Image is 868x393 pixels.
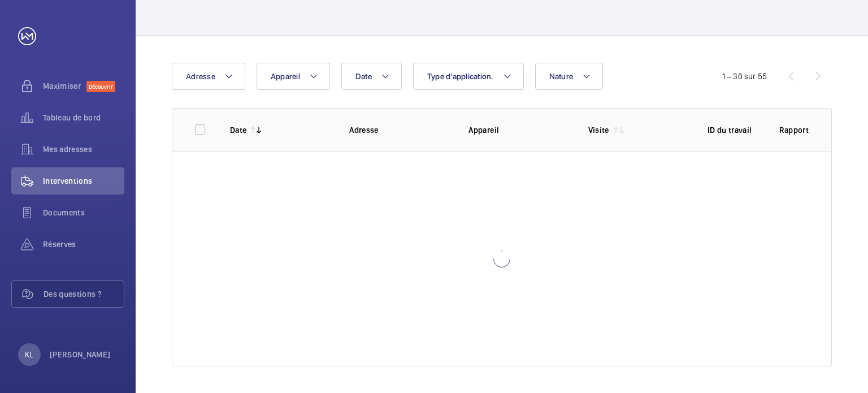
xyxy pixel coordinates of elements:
font: ID du travail [708,126,752,135]
font: Des questions ? [44,290,102,299]
button: Nature [535,63,604,90]
font: Appareil [468,126,499,135]
button: Appareil [257,63,330,90]
font: Date [355,72,372,81]
font: Documents [43,208,85,217]
button: Type d'application. [413,63,524,90]
font: Type d'application. [427,72,494,81]
font: Adresse [349,126,378,135]
font: Découvrir [89,83,113,90]
font: Visite [588,126,609,135]
font: [PERSON_NAME] [50,350,111,359]
font: Mes adresses [43,145,92,154]
button: Date [341,63,402,90]
font: Nature [549,72,574,81]
font: Maximiser [43,81,81,90]
font: KL [25,350,33,359]
font: Interventions [43,176,93,185]
font: Date [230,126,246,135]
button: Adresse [172,63,245,90]
font: Réserves [43,240,76,249]
font: Adresse [186,72,215,81]
font: Rapport [779,126,809,135]
font: 1 – 30 sur 55 [722,72,767,81]
font: Tableau de bord [43,113,101,122]
font: Appareil [271,72,300,81]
